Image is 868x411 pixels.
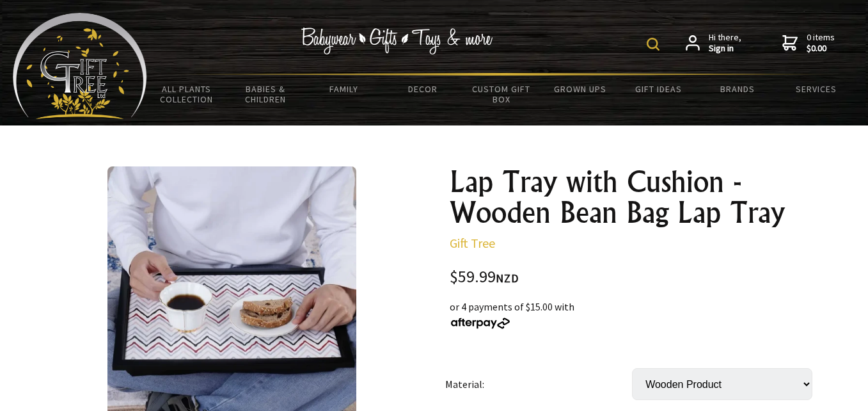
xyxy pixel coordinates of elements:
a: Custom Gift Box [462,76,541,113]
span: 0 items [807,31,835,54]
span: Hi there, [709,32,741,54]
strong: $0.00 [807,43,835,54]
div: $59.99 [450,269,823,286]
span: NZD [496,271,519,286]
strong: Sign in [709,43,741,54]
a: Family [304,76,383,102]
a: Grown Ups [541,76,619,102]
img: Babywear - Gifts - Toys & more [301,28,493,54]
a: All Plants Collection [147,76,226,113]
a: Hi there,Sign in [686,32,741,54]
img: Babyware - Gifts - Toys and more... [13,13,147,119]
a: Brands [698,76,777,102]
a: 0 items$0.00 [782,32,835,54]
img: Afterpay [450,318,511,329]
a: Services [777,76,855,102]
h1: Lap Tray with Cushion - Wooden Bean Bag Lap Tray [450,166,823,228]
div: or 4 payments of $15.00 with [450,299,823,330]
a: Gift Ideas [619,76,698,102]
a: Babies & Children [226,76,304,113]
a: Decor [383,76,462,102]
img: product search [647,38,659,51]
a: Gift Tree [450,235,495,251]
